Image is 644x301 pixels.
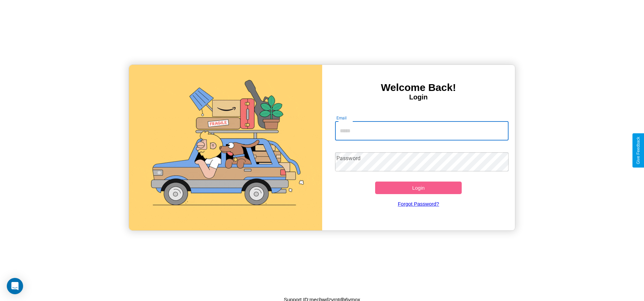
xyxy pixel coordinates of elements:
div: Open Intercom Messenger [7,278,23,294]
button: Login [375,182,462,194]
a: Forgot Password? [332,194,505,213]
h3: Welcome Back! [322,82,515,93]
div: Give Feedback [636,137,641,164]
label: Email [336,115,347,121]
h4: Login [322,93,515,101]
img: gif [129,65,322,230]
